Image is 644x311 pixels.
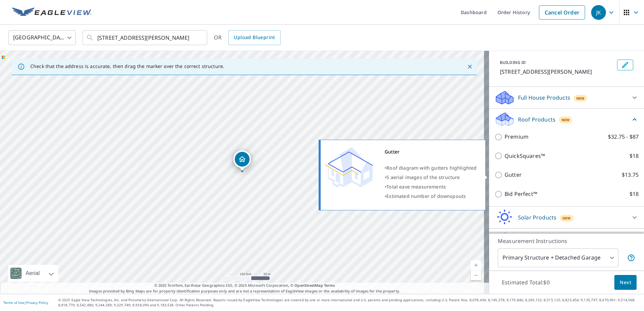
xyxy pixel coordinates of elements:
p: Measurement Instructions [498,237,635,245]
div: JK [591,5,606,20]
span: Next [620,278,631,287]
p: Solar Products [518,213,556,221]
p: Check that the address is accurate, then drag the marker over the correct structure. [30,63,224,69]
div: • [385,163,477,173]
button: Next [614,275,637,290]
div: Solar ProductsNew [494,209,639,226]
input: Search by address or latitude-longitude [97,28,193,47]
p: [STREET_ADDRESS][PERSON_NAME] [500,68,614,76]
div: Dropped pin, building 1, Residential property, 733 Taft Ave North Plainfield, NJ 07063 [233,150,251,171]
span: Your report will include the primary structure and a detached garage if one exists. [627,254,635,262]
div: OR [214,30,281,45]
div: Walls ProductsNew [494,231,639,247]
div: [GEOGRAPHIC_DATA] [8,28,76,47]
p: Gutter [505,171,522,179]
p: $18 [630,190,639,198]
a: Current Level 17, Zoom In [471,260,481,270]
p: $18 [630,152,639,160]
a: Upload Blueprint [228,30,280,45]
p: Bid Perfect™ [505,190,537,198]
div: Roof ProductsNew [494,111,639,127]
div: • [385,173,477,182]
span: © 2025 TomTom, Earthstar Geographics SIO, © 2025 Microsoft Corporation, © [154,283,335,288]
div: • [385,182,477,192]
span: 5 aerial images of the structure [386,174,460,180]
p: Premium [505,133,528,141]
a: Privacy Policy [26,300,48,305]
img: EV Logo [12,7,92,18]
a: Terms of Use [3,300,24,305]
div: Aerial [8,265,58,282]
p: BUILDING ID [500,60,526,65]
div: Aerial [24,265,42,282]
p: Estimated Total: $0 [496,275,555,290]
p: © 2025 Eagle View Technologies, Inc. and Pictometry International Corp. All Rights Reserved. Repo... [58,298,641,308]
img: Premium [326,147,373,187]
span: Roof diagram with gutters highlighted [386,165,477,171]
p: | [3,301,48,305]
div: • [385,192,477,201]
div: Full House ProductsNew [494,90,639,106]
p: $32.75 - $87 [608,133,639,141]
p: Roof Products [518,115,555,124]
span: New [562,215,571,221]
a: Cancel Order [539,5,585,20]
button: Edit building 1 [617,60,633,70]
a: Current Level 17, Zoom Out [471,270,481,280]
div: Gutter [385,147,477,157]
span: Total eave measurements [386,183,446,190]
p: QuickSquares™ [505,152,545,160]
button: Close [465,62,474,71]
span: Upload Blueprint [234,33,275,42]
p: $13.75 [622,171,639,179]
span: New [561,117,570,123]
a: Terms [324,283,335,288]
a: OpenStreetMap [294,283,323,288]
span: New [576,96,585,101]
div: Primary Structure + Detached Garage [498,248,618,267]
p: Full House Products [518,94,570,102]
span: Estimated number of downspouts [386,193,466,199]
